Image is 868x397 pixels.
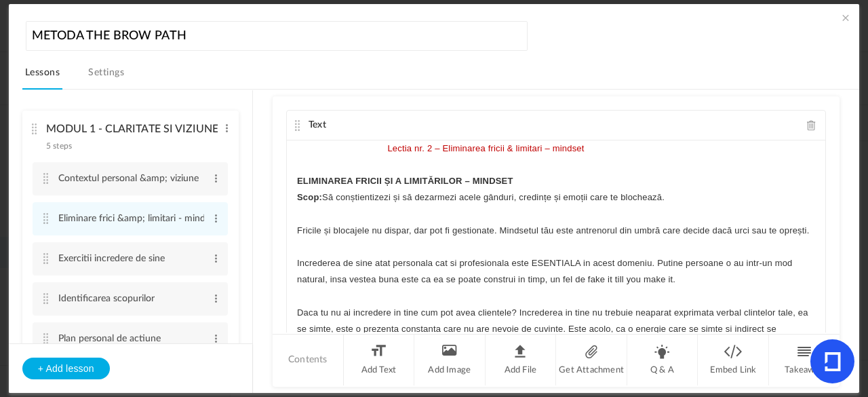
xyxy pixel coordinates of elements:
[22,358,110,379] button: + Add lesson
[297,305,815,354] p: Daca tu nu ai incredere in tine cum pot avea clientele? Increderea in tine nu trebuie neaparat ex...
[698,335,769,385] li: Embed Link
[297,176,513,186] strong: ELIMINAREA FRICII ȘI A LIMITĂRILOR – MINDSET
[344,335,415,385] li: Add Text
[297,223,815,239] p: Fricile și blocajele nu dispar, dar pot fi gestionate. Mindsetul tău este antrenorul din umbră ca...
[627,335,698,385] li: Q & A
[486,335,557,385] li: Add File
[297,189,815,206] p: Să conștientizezi și să dezarmezi acele gânduri, credințe și emoții care te blochează.
[85,64,127,90] a: Settings
[22,64,62,90] a: Lessons
[387,143,584,153] span: Lectia nr. 2 – Eliminarea fricii & limitari – mindset
[273,335,344,385] li: Contents
[556,335,627,385] li: Get Attachment
[309,120,326,130] span: Text
[46,142,72,150] span: 5 steps
[297,192,322,202] strong: Scop:
[414,335,486,385] li: Add Image
[297,255,815,288] p: Increderea de sine atat personala cat si profesionala este ESENTIALA in acest domeniu. Putine per...
[769,335,840,385] li: Takeaway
